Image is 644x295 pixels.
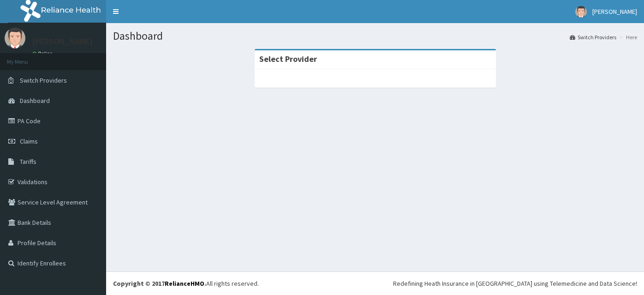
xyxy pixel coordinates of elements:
[393,279,637,288] div: Redefining Heath Insurance in [GEOGRAPHIC_DATA] using Telemedicine and Data Science!
[106,271,644,295] footer: All rights reserved.
[32,50,54,57] a: Online
[32,37,93,46] p: [PERSON_NAME]
[617,33,637,41] li: Here
[165,279,204,288] a: RelianceHMO
[20,137,38,145] span: Claims
[20,76,67,84] span: Switch Providers
[113,279,206,288] strong: Copyright © 2017 .
[20,96,50,105] span: Dashboard
[570,33,616,41] a: Switch Providers
[5,28,25,48] img: User Image
[259,54,317,64] strong: Select Provider
[592,7,637,16] span: [PERSON_NAME]
[575,6,587,18] img: User Image
[20,157,36,166] span: Tariffs
[113,30,637,42] h1: Dashboard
